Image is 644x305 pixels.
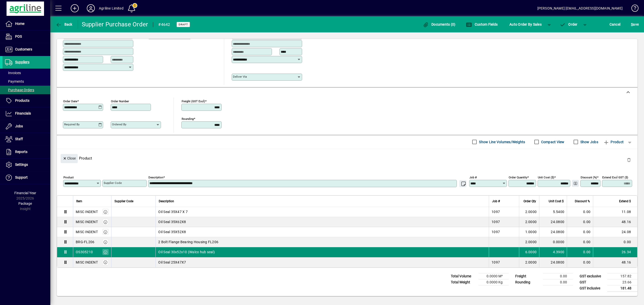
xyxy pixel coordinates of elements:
[539,207,567,217] td: 5.5400
[567,217,593,227] td: 0.00
[3,94,50,107] a: Products
[567,207,593,217] td: 0.00
[492,229,500,234] span: 1097
[158,260,186,265] span: Oil Seal 25X47X7
[537,4,623,12] div: [PERSON_NAME] [EMAIL_ADDRESS][DOMAIN_NAME]
[540,139,565,144] label: Compact View
[423,22,456,26] span: Documents (0)
[63,175,74,179] mat-label: Product
[76,209,98,214] div: MISC INDENT
[15,163,28,167] span: Settings
[14,191,36,195] span: Financial Year
[112,123,126,126] mat-label: Ordered by
[593,227,637,237] td: 24.08
[630,20,640,29] button: Save
[577,285,607,291] td: GST inclusive
[593,247,637,257] td: 26.34
[158,219,186,224] span: Oil Seal 35X62X8
[179,23,188,26] span: Draft
[607,279,637,285] td: 23.66
[492,260,500,265] span: 1097
[519,257,539,267] td: 2.0000
[575,198,590,204] span: Discount %
[182,99,205,103] mat-label: Freight (GST excl)
[63,99,77,103] mat-label: Order date
[593,257,637,267] td: 48.16
[567,227,593,237] td: 0.00
[158,229,186,234] span: Oil Seal 35X52X8
[50,20,78,29] app-page-header-button: Back
[67,4,83,13] button: Add
[492,209,500,214] span: 1097
[623,154,635,166] button: Delete
[448,279,478,285] td: Total Weight
[519,237,539,247] td: 2.0000
[15,22,24,26] span: Home
[15,34,22,38] span: POS
[5,79,24,83] span: Payments
[61,154,78,163] button: Close
[519,217,539,227] td: 2.0000
[602,175,628,179] mat-label: Extend excl GST ($)
[422,20,457,29] button: Documents (0)
[478,279,509,285] td: 0.0000 Kg
[519,247,539,257] td: 6.0000
[579,139,598,144] label: Show Jobs
[631,22,633,26] span: S
[15,98,29,103] span: Products
[59,156,79,160] app-page-header-button: Close
[15,137,23,141] span: Staff
[538,175,554,179] mat-label: Unit Cost ($)
[158,209,188,214] span: Oil Seal 35X47 X 7
[182,117,194,120] mat-label: Rounding
[76,229,98,234] div: MISC INDENT
[593,217,637,227] td: 48.16
[593,237,637,247] td: 0.00
[567,237,593,247] td: 0.00
[581,175,597,179] mat-label: Discount (%)
[507,20,544,29] button: Auto Order By Sales
[63,154,76,163] span: Close
[18,201,32,206] span: Package
[478,273,509,279] td: 0.0000 M³
[513,279,543,285] td: Rounding
[492,198,500,204] span: Job #
[3,69,50,77] a: Invoices
[15,47,32,51] span: Customers
[56,22,72,26] span: Back
[15,111,31,115] span: Financials
[539,257,567,267] td: 24.0800
[76,260,98,265] div: MISC INDENT
[577,279,607,285] td: GST
[148,175,163,179] mat-label: Description
[15,150,27,154] span: Reports
[3,171,50,184] a: Support
[3,43,50,56] a: Customers
[3,120,50,133] a: Jobs
[3,159,50,171] a: Settings
[76,198,82,204] span: Item
[76,249,93,255] div: OS305210
[158,239,218,244] span: 2 Bolt Flange Bearing Housing FL206
[607,273,637,279] td: 157.82
[3,18,50,30] a: Home
[83,4,99,13] button: Profile
[631,20,639,28] span: ave
[3,30,50,43] a: POS
[3,107,50,120] a: Financials
[5,71,21,75] span: Invoices
[82,20,148,28] div: Supplier Purchase Order
[628,1,638,17] a: Knowledge Base
[466,22,498,26] span: Custom Fields
[478,139,525,144] label: Show Line Volumes/Weights
[549,198,564,204] span: Unit Cost $
[509,175,527,179] mat-label: Order Quantity
[623,158,635,162] app-page-header-button: Delete
[572,180,579,187] button: Change Price Levels
[76,219,98,224] div: MISC INDENT
[509,20,542,28] span: Auto Order By Sales
[448,273,478,279] td: Total Volume
[577,273,607,279] td: GST exclusive
[99,4,124,12] div: Agriline Limited
[5,88,34,92] span: Purchase Orders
